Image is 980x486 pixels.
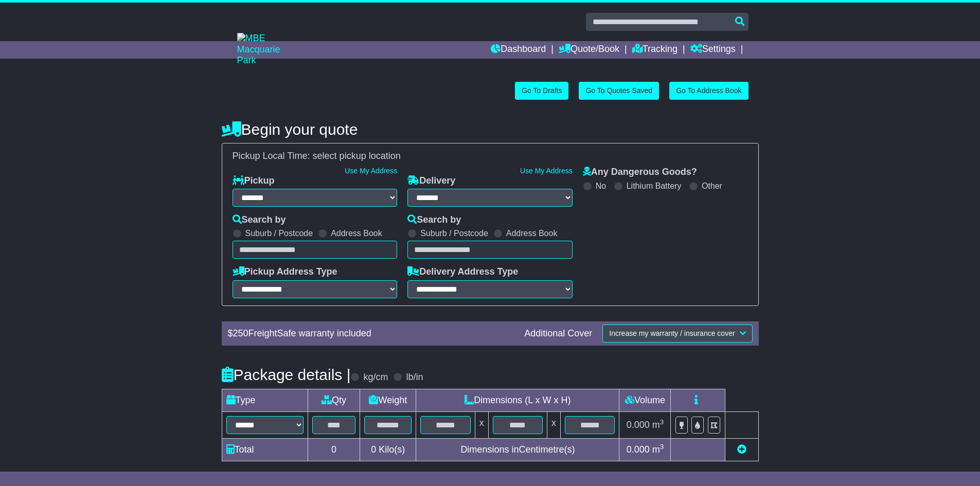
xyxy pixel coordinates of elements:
a: Use My Address [520,167,573,175]
td: Volume [619,389,671,411]
td: Kilo(s) [360,438,416,461]
sup: 3 [660,443,664,451]
a: Use My Address [345,167,397,175]
a: Go To Drafts [515,82,568,100]
label: Address Book [331,228,382,238]
a: Go To Quotes Saved [579,82,659,100]
a: Quote/Book [559,41,619,59]
label: No [596,181,606,191]
label: Suburb / Postcode [420,228,488,238]
span: 0 [371,444,376,455]
h4: Package details | [222,366,351,383]
td: Type [222,389,308,411]
img: MBE Macquarie Park [237,33,299,66]
label: Delivery Address Type [407,266,518,278]
div: Pickup Local Time: [227,151,753,162]
span: Increase my warranty / insurance cover [609,329,735,337]
label: Pickup Address Type [233,266,337,278]
div: Additional Cover [519,328,597,339]
button: Increase my warranty / insurance cover [602,325,752,343]
label: Lithium Battery [627,181,682,191]
label: Suburb / Postcode [245,228,313,238]
a: Go To Address Book [669,82,748,100]
td: x [475,411,488,438]
label: Any Dangerous Goods? [583,167,697,178]
td: 0 [308,438,360,461]
a: Settings [690,41,736,59]
a: Tracking [632,41,678,59]
td: Dimensions (L x W x H) [416,389,619,411]
span: 0.000 [627,444,650,455]
a: Add new item [737,444,746,455]
td: x [547,411,561,438]
label: Search by [233,214,286,226]
label: Delivery [407,175,455,187]
a: Dashboard [491,41,546,59]
td: Dimensions in Centimetre(s) [416,438,619,461]
label: kg/cm [363,372,388,383]
label: Other [702,181,722,191]
label: Address Book [506,228,558,238]
span: m [652,420,664,430]
td: Qty [308,389,360,411]
h4: Begin your quote [222,121,759,138]
label: Pickup [233,175,275,187]
label: Search by [407,214,461,226]
label: lb/in [406,372,423,383]
span: 250 [233,328,248,338]
span: select pickup location [313,151,401,161]
td: Weight [360,389,416,411]
div: $ FreightSafe warranty included [223,328,520,339]
span: 0.000 [627,420,650,430]
sup: 3 [660,418,664,426]
span: m [652,444,664,455]
td: Total [222,438,308,461]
